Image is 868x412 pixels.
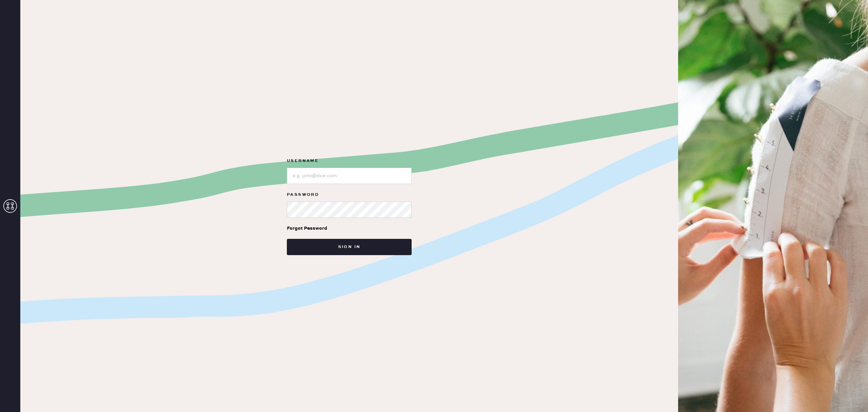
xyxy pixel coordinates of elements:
[287,168,412,184] input: e.g. john@doe.com
[287,239,412,255] button: Sign in
[287,225,327,232] div: Forgot Password
[287,157,412,165] label: Username
[287,218,327,239] a: Forgot Password
[287,191,412,199] label: Password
